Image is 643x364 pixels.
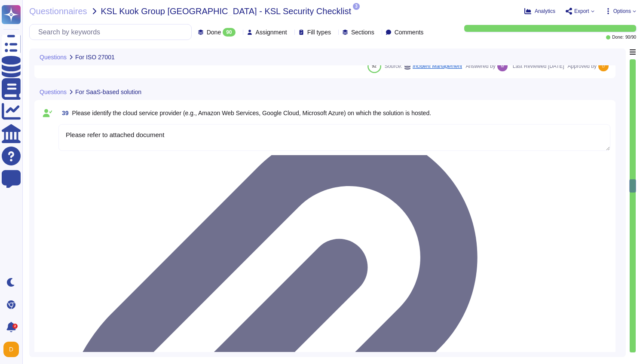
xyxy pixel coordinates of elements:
[3,342,19,357] img: user
[75,89,141,95] span: For SaaS-based solution
[625,35,636,40] span: 90 / 90
[207,29,221,35] span: Done
[223,28,235,37] div: 90
[75,54,115,60] span: For ISO 27001
[568,64,597,69] span: Approved by
[535,9,555,14] span: Analytics
[395,29,424,35] span: Comments
[40,54,67,60] span: Questions
[40,89,67,95] span: Questions
[613,9,631,14] span: Options
[497,61,508,71] img: user
[385,63,462,70] span: Source:
[598,61,609,71] img: user
[29,7,87,15] span: Questionnaires
[256,29,287,35] span: Assignment
[353,3,360,10] span: 3
[2,340,25,359] button: user
[413,64,462,69] span: Incident Management
[465,64,495,69] span: Answered by
[34,24,191,40] input: Search by keywords
[58,110,69,116] span: 39
[58,124,610,151] textarea: Please refer to attached document
[513,64,564,69] span: Last Reviewed [DATE]
[72,110,432,116] span: Please identify the cloud service provider (e.g., Amazon Web Services, Google Cloud, Microsoft Az...
[612,35,624,40] span: Done:
[307,29,331,35] span: Fill types
[372,64,377,68] span: 92
[351,29,374,35] span: Sections
[574,9,589,14] span: Export
[12,324,18,329] div: 2
[101,7,351,15] span: KSL Kuok Group [GEOGRAPHIC_DATA] - KSL Security Checklist
[524,8,555,15] button: Analytics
